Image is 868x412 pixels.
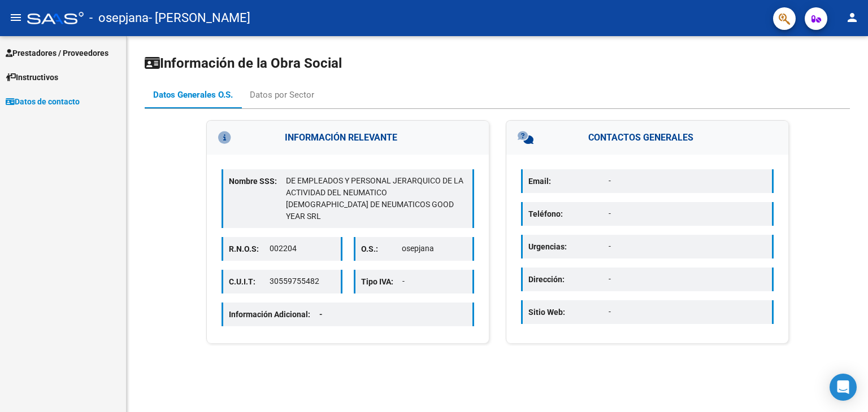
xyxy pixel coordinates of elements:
[609,175,766,187] p: -
[361,243,402,255] p: O.S.:
[845,11,859,24] mat-icon: person
[89,6,149,30] span: - osepjana
[229,243,270,255] p: R.N.O.S:
[270,275,335,287] p: 30559755482
[6,95,80,108] span: Datos de contacto
[402,243,467,255] p: osepjana
[528,306,609,318] p: Sitio Web:
[528,208,609,220] p: Teléfono:
[229,175,286,187] p: Nombre SSS:
[830,374,857,401] div: Open Intercom Messenger
[609,240,766,252] p: -
[528,273,609,286] p: Dirección:
[402,275,467,287] p: -
[361,275,402,288] p: Tipo IVA:
[270,243,335,255] p: 002204
[609,273,766,285] p: -
[609,306,766,318] p: -
[319,310,323,319] span: -
[145,54,850,72] h1: Información de la Obra Social
[6,71,58,84] span: Instructivos
[286,175,467,222] p: DE EMPLEADOS Y PERSONAL JERARQUICO DE LA ACTIVIDAD DEL NEUMATICO [DEMOGRAPHIC_DATA] DE NEUMATICOS...
[250,89,314,101] div: Datos por Sector
[506,121,788,155] h3: CONTACTOS GENERALES
[207,121,489,155] h3: INFORMACIÓN RELEVANTE
[9,11,23,24] mat-icon: menu
[6,47,108,59] span: Prestadores / Proveedores
[528,175,609,187] p: Email:
[153,89,233,101] div: Datos Generales O.S.
[609,208,766,220] p: -
[149,6,250,30] span: - [PERSON_NAME]
[229,308,332,321] p: Información Adicional:
[229,275,270,288] p: C.U.I.T:
[528,240,609,253] p: Urgencias:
